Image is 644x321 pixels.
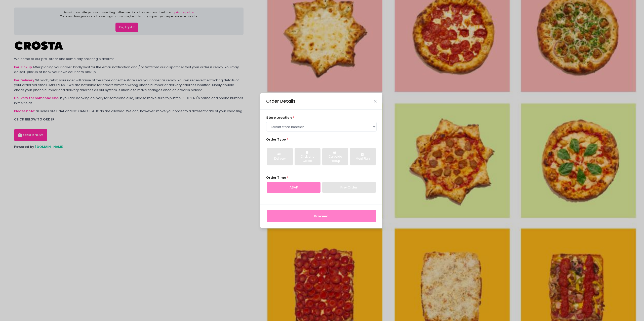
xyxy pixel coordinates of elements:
[267,148,293,165] button: Delivery
[266,137,286,142] span: Order Type
[295,148,320,165] button: Click and Collect
[266,98,296,104] div: Order Details
[267,210,376,222] button: Proceed
[266,115,292,120] span: store location
[326,155,345,163] div: Curbside Pickup
[266,175,286,180] span: Order Time
[353,157,372,161] div: Meal Plan
[322,148,348,165] button: Curbside Pickup
[350,148,376,165] button: Meal Plan
[270,157,289,161] div: Delivery
[374,100,377,102] button: Close
[298,155,317,163] div: Click and Collect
